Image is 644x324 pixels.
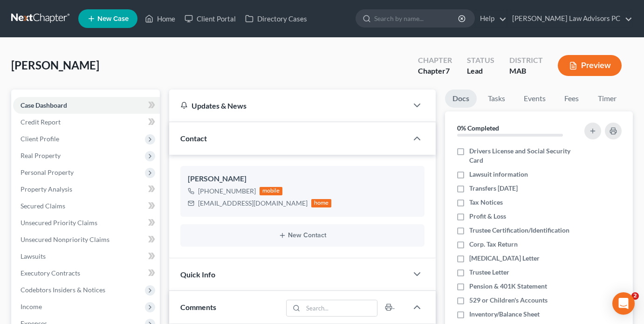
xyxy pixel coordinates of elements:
a: Unsecured Nonpriority Claims [13,231,160,248]
span: Transfers [DATE] [469,184,518,193]
span: Comments [180,303,216,311]
div: Chapter [418,55,452,66]
span: Corp. Tax Return [469,240,518,249]
span: Unsecured Nonpriority Claims [21,235,110,243]
a: Timer [590,90,624,108]
a: Tasks [480,90,513,108]
strong: 0% Completed [457,124,499,132]
a: Case Dashboard [13,97,160,114]
span: Executory Contracts [21,269,80,277]
input: Search by name... [374,10,459,27]
span: Property Analysis [21,185,72,193]
input: Search... [303,300,377,316]
span: Pension & 401K Statement [469,282,547,291]
button: New Contact [188,232,417,239]
span: Trustee Letter [469,268,509,277]
span: Real Property [21,152,61,159]
div: [EMAIL_ADDRESS][DOMAIN_NAME] [198,199,308,208]
span: Profit & Loss [469,212,506,221]
a: Property Analysis [13,181,160,198]
span: 529 or Children's Accounts [469,296,548,305]
a: Events [516,90,553,108]
div: Chapter [418,66,452,76]
span: New Case [97,15,129,22]
div: home [311,199,332,207]
span: Credit Report [21,118,61,126]
div: mobile [260,187,283,195]
a: Executory Contracts [13,265,160,282]
span: Secured Claims [21,202,65,210]
a: Fees [557,90,587,108]
a: Home [140,10,180,27]
span: 2 [631,292,639,300]
div: District [509,55,543,66]
a: Credit Report [13,114,160,131]
span: Income [21,303,42,310]
span: Contact [180,134,207,143]
div: MAB [509,66,543,76]
a: Secured Claims [13,198,160,214]
span: Inventory/Balance Sheet [469,310,540,319]
span: Trustee Certification/Identification [469,226,569,235]
div: Lead [467,66,494,76]
a: [PERSON_NAME] Law Advisors PC [507,10,632,27]
span: Client Profile [21,135,59,143]
div: Open Intercom Messenger [612,292,635,315]
span: Lawsuit information [469,170,528,179]
span: [PERSON_NAME] [11,58,99,72]
button: Preview [558,55,622,76]
span: Personal Property [21,168,74,176]
span: Tax Notices [469,198,503,207]
a: Docs [445,90,477,108]
a: Lawsuits [13,248,160,265]
span: Quick Info [180,270,215,279]
div: Status [467,55,494,66]
span: [MEDICAL_DATA] Letter [469,254,540,263]
a: Client Portal [180,10,240,27]
span: Codebtors Insiders & Notices [21,286,105,294]
div: [PERSON_NAME] [188,173,417,185]
a: Help [475,10,507,27]
span: 7 [445,66,450,75]
span: Unsecured Priority Claims [21,219,97,227]
span: Case Dashboard [21,101,67,109]
a: Unsecured Priority Claims [13,214,160,231]
span: Drivers License and Social Security Card [469,146,578,165]
span: Lawsuits [21,252,46,260]
div: Updates & News [180,101,397,110]
a: Directory Cases [240,10,312,27]
div: [PHONE_NUMBER] [198,186,256,196]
